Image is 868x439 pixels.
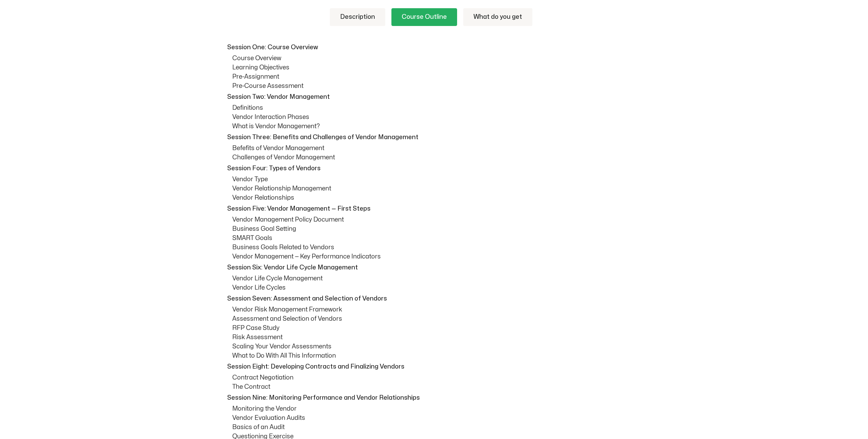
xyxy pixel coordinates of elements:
[232,423,646,432] p: Basics of an Audit
[227,133,645,142] p: Session Three: Benefits and Challenges of Vendor Management
[232,404,646,413] p: Monitoring the Vendor
[232,243,646,252] p: Business Goals Related to Vendors
[232,413,646,423] p: Vendor Evaluation Audits
[232,333,646,342] p: Risk Assessment
[232,153,646,162] p: Challenges of Vendor Management
[227,362,645,371] p: Session Eight: Developing Contracts and Finalizing Vendors
[232,342,646,351] p: Scaling Your Vendor Assessments
[232,382,646,391] p: The Contract
[232,63,646,72] p: Learning Objectives
[232,144,646,153] p: Befefits of Vendor Management
[227,204,645,213] p: Session Five: Vendor Management — First Steps
[227,263,645,272] p: Session Six: Vendor Life Cycle Management
[232,234,646,243] p: SMART Goals
[330,8,385,26] a: Description
[232,274,646,283] p: Vendor Life Cycle Management
[232,252,646,261] p: Vendor Management — Key Performance Indicators
[232,112,646,122] p: Vendor Interaction Phases
[232,184,646,193] p: Vendor Relationship Management
[232,81,646,91] p: Pre-Course Assessment
[227,43,645,52] p: Session One: Course Overview
[463,8,532,26] a: What do you get
[232,373,646,382] p: Contract Negotiation
[232,72,646,81] p: Pre-Assignment
[232,283,646,292] p: Vendor Life Cycles
[227,294,645,303] p: Session Seven: Assessment and Selection of Vendors
[232,323,646,333] p: RFP Case Study
[232,54,646,63] p: Course Overview
[391,8,457,26] a: Course Outline
[232,351,646,360] p: What to Do With All This Information
[227,92,645,102] p: Session Two: Vendor Management
[232,215,646,224] p: Vendor Management Policy Document
[232,305,646,314] p: Vendor Risk Management Framework
[232,103,646,112] p: Definitions
[232,193,646,202] p: Vendor Relationships
[232,224,646,234] p: Business Goal Setting
[232,175,646,184] p: Vendor Type
[232,314,646,323] p: Assessment and Selection of Vendors
[227,393,645,402] p: Session Nine: Monitoring Performance and Vendor Relationships
[232,122,646,131] p: What is Vendor Management?
[227,164,645,173] p: Session Four: Types of Vendors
